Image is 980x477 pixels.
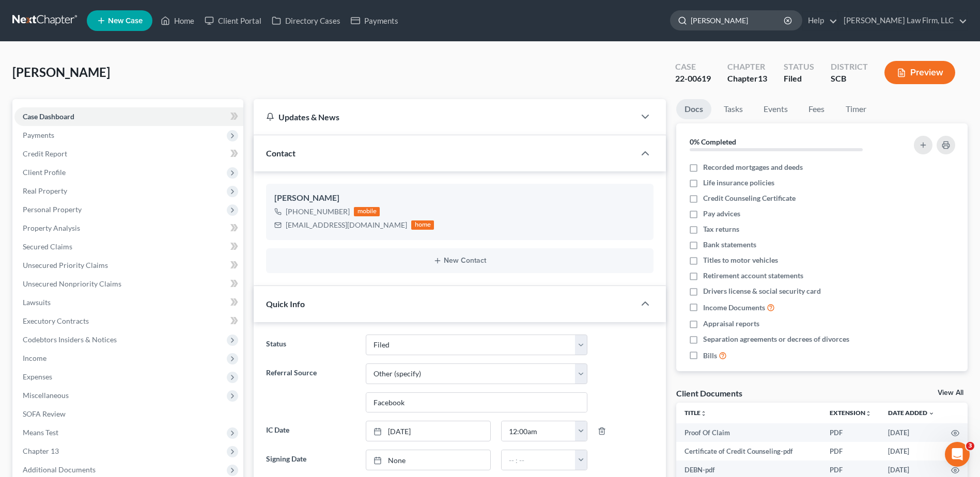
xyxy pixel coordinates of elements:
input: Search by name... [691,11,785,30]
span: 3 [966,442,974,450]
a: [PERSON_NAME] Law Firm, LLC [838,11,967,30]
span: Chapter 13 [23,447,59,455]
span: Income [23,354,46,362]
span: Tax returns [703,224,739,234]
a: Titleunfold_more [685,409,707,417]
span: Recorded mortgages and deeds [703,162,803,172]
div: 22-00619 [675,73,711,85]
div: Client Documents [676,388,742,399]
span: Bills [703,351,717,361]
span: Personal Property [23,205,82,214]
input: -- : -- [502,450,575,470]
a: [DATE] [366,421,490,441]
span: SOFA Review [23,409,66,418]
label: Signing Date [261,450,360,470]
div: mobile [354,207,380,216]
i: unfold_more [701,410,707,417]
a: Unsecured Nonpriority Claims [14,275,243,293]
td: PDF [821,423,880,442]
iframe: Intercom live chat [945,442,970,467]
td: [DATE] [880,423,943,442]
a: Directory Cases [267,11,346,30]
span: [PERSON_NAME] [12,65,110,79]
span: Bank statements [703,240,756,250]
span: Codebtors Insiders & Notices [23,335,117,344]
td: PDF [821,442,880,460]
span: Contact [266,148,295,158]
a: Unsecured Priority Claims [14,256,243,275]
td: [DATE] [880,442,943,460]
a: Payments [346,11,403,30]
span: Quick Info [266,299,305,309]
span: Secured Claims [23,242,72,251]
span: Pay advices [703,209,740,219]
div: Filed [784,73,814,85]
span: Unsecured Nonpriority Claims [23,279,121,288]
div: Updates & News [266,112,623,122]
input: Other Referral Source [366,393,587,412]
span: Payments [23,131,54,139]
div: SCB [831,73,868,85]
span: Credit Report [23,149,67,158]
span: Drivers license & social security card [703,286,821,296]
span: Appraisal reports [703,319,759,329]
div: [EMAIL_ADDRESS][DOMAIN_NAME] [286,220,407,230]
a: Case Dashboard [14,107,243,126]
div: home [411,220,434,230]
div: Chapter [727,61,767,73]
a: Home [155,11,199,30]
span: New Case [108,17,143,25]
span: Additional Documents [23,465,96,474]
a: SOFA Review [14,405,243,423]
div: Status [784,61,814,73]
input: -- : -- [502,421,575,441]
a: Events [755,99,796,119]
button: New Contact [274,257,645,265]
i: unfold_more [865,410,872,417]
a: Client Portal [199,11,267,30]
span: Client Profile [23,168,66,177]
a: Executory Contracts [14,312,243,330]
label: IC Date [261,421,360,441]
button: Preview [884,61,955,84]
span: Miscellaneous [23,391,69,400]
td: Proof Of Claim [676,423,821,442]
a: Lawsuits [14,293,243,312]
span: 13 [758,73,767,83]
td: Certificate of Credit Counseling-pdf [676,442,821,460]
strong: 0% Completed [690,137,736,146]
span: Income Documents [703,303,765,313]
span: Expenses [23,372,52,381]
a: Credit Report [14,145,243,163]
div: Chapter [727,73,767,85]
a: Fees [800,99,833,119]
a: Timer [837,99,875,119]
label: Status [261,335,360,355]
a: View All [938,389,963,396]
a: None [366,450,490,470]
a: Help [803,11,837,30]
span: Case Dashboard [23,112,74,121]
label: Referral Source [261,363,360,413]
a: Property Analysis [14,219,243,237]
div: Case [675,61,711,73]
span: Unsecured Priority Claims [23,261,108,269]
span: Executory Contracts [23,316,89,325]
span: Titles to motor vehicles [703,255,778,265]
span: Lawsuits [23,298,51,307]
a: Docs [676,99,711,119]
span: Credit Counseling Certificate [703,193,796,203]
span: Real Property [23,186,67,195]
a: Extensionunfold_more [830,409,872,417]
div: [PERSON_NAME] [274,192,645,204]
span: Means Test [23,428,58,437]
i: expand_more [928,410,935,417]
span: Retirement account statements [703,271,803,281]
div: [PHONE_NUMBER] [286,206,350,217]
span: Separation agreements or decrees of divorces [703,334,849,344]
span: Property Analysis [23,224,80,232]
a: Tasks [715,99,751,119]
span: Life insurance policies [703,178,774,188]
div: District [831,61,868,73]
a: Date Added expand_more [888,409,935,417]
